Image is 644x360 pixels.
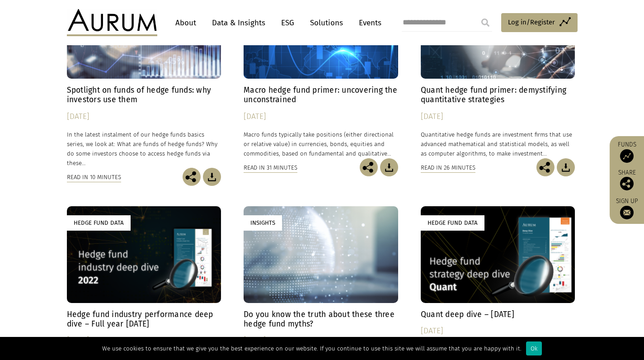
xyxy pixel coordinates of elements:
div: [DATE] [244,334,398,347]
h4: Hedge fund industry performance deep dive – Full year [DATE] [67,310,221,329]
a: ESG [277,14,299,31]
p: In the latest instalment of our hedge funds basics series, we look at: What are funds of hedge fu... [67,130,221,168]
input: Submit [476,14,494,32]
img: Sign up to our newsletter [620,206,634,219]
a: Solutions [306,14,348,31]
div: Read in 31 minutes [244,163,297,173]
div: Ok [526,341,542,355]
a: Funds [614,141,639,163]
h4: Do you know the truth about these three hedge fund myths? [244,310,398,329]
div: [DATE] [421,110,575,123]
img: Share this post [536,158,555,176]
p: Quantitative hedge funds are investment firms that use advanced mathematical and statistical mode... [421,130,575,158]
div: [DATE] [67,110,221,123]
img: Aurum [67,9,157,36]
div: [DATE] [421,325,575,337]
img: Share this post [360,158,378,176]
div: Insights [244,215,282,230]
h4: Quant hedge fund primer: demystifying quantitative strategies [421,85,575,104]
div: [DATE] [67,334,221,347]
a: Data & Insights [207,14,270,31]
img: Download Article [557,158,575,176]
a: Log in/Register [501,13,578,32]
div: Read in 26 minutes [421,163,475,173]
a: Sign up [614,197,639,219]
div: Hedge Fund Data [421,215,484,230]
img: Share this post [620,177,634,190]
div: Share [614,170,639,190]
a: Events [354,14,381,31]
div: [DATE] [244,110,398,123]
img: Download Article [203,168,221,186]
p: Macro funds typically take positions (either directional or relative value) in currencies, bonds,... [244,130,398,158]
a: About [171,14,201,31]
h4: Spotlight on funds of hedge funds: why investors use them [67,85,221,104]
div: Hedge Fund Data [67,215,131,230]
img: Download Article [380,158,398,176]
img: Share this post [183,168,201,186]
img: Access Funds [620,149,634,163]
h4: Quant deep dive – [DATE] [421,310,575,319]
div: Read in 10 minutes [67,172,121,182]
span: Log in/Register [508,17,555,28]
h4: Macro hedge fund primer: uncovering the unconstrained [244,85,398,104]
